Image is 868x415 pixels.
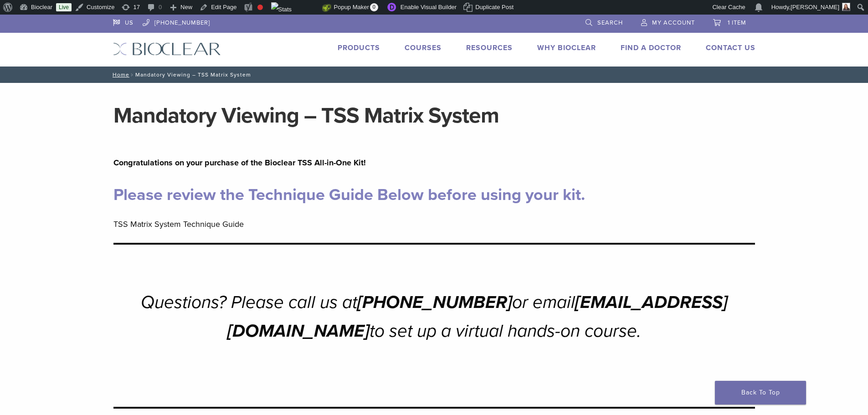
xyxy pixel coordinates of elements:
[728,19,746,26] span: 1 item
[113,217,755,231] p: TSS Matrix System Technique Guide
[466,43,513,52] a: Resources
[715,381,806,405] a: Back To Top
[338,43,380,52] a: Products
[113,105,755,127] h1: Mandatory Viewing – TSS Matrix System
[113,158,366,168] strong: Congratulations on your purchase of the Bioclear TSS All-in-One Kit!
[713,15,746,28] a: 1 item
[257,5,263,10] div: Focus keyphrase not set
[706,43,755,52] a: Contact Us
[129,72,135,77] span: /
[357,292,512,313] strong: [PHONE_NUMBER]
[791,4,839,10] span: [PERSON_NAME]
[113,15,134,28] a: US
[537,43,596,52] a: Why Bioclear
[271,2,322,13] img: Views over 48 hours. Click for more Jetpack Stats.
[621,43,681,52] a: Find A Doctor
[405,43,442,52] a: Courses
[110,72,129,78] a: Home
[641,15,695,28] a: My Account
[113,185,585,205] mark: Please review the Technique Guide Below before using your kit.
[106,67,762,83] nav: Mandatory Viewing – TSS Matrix System
[227,292,728,342] strong: [EMAIL_ADDRESS][DOMAIN_NAME]
[370,3,378,11] span: 0
[113,42,221,56] img: Bioclear
[586,15,623,28] a: Search
[143,15,210,28] a: [PHONE_NUMBER]
[597,19,623,26] span: Search
[124,288,744,346] p: Questions? Please call us at or email to set up a virtual hands-on course.
[652,19,695,26] span: My Account
[56,3,72,11] a: Live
